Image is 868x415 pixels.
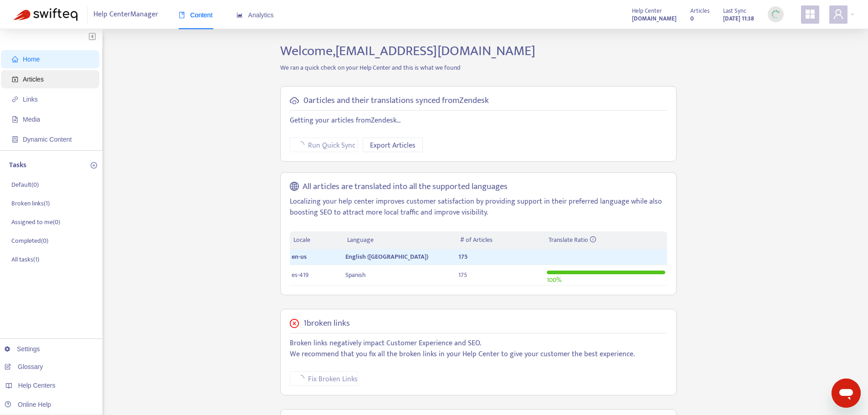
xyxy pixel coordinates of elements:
[290,182,299,192] span: global
[723,14,754,24] strong: [DATE] 11:38
[290,319,299,328] span: close-circle
[23,76,44,83] span: Articles
[179,12,185,18] span: book
[292,270,308,280] span: es-419
[93,6,158,23] span: Help Center Manager
[458,251,467,262] span: 175
[290,196,667,218] p: Localizing your help center improves customer satisfaction by providing support in their preferre...
[690,6,709,16] span: Articles
[833,9,844,20] span: user
[292,251,307,262] span: en-us
[12,116,18,123] span: file-image
[23,56,40,63] span: Home
[91,162,97,169] span: plus-circle
[290,138,358,152] button: Run Quick Sync
[11,180,39,190] p: Default ( 0 )
[290,338,667,360] p: Broken links negatively impact Customer Experience and SEO. We recommend that you fix all the bro...
[11,255,39,264] p: All tasks ( 1 )
[303,96,489,106] h5: 0 articles and their translations synced from Zendesk
[18,382,56,389] span: Help Centers
[290,115,667,126] p: Getting your articles from Zendesk ...
[236,11,274,19] span: Analytics
[723,6,746,16] span: Last Sync
[11,217,60,227] p: Assigned to me ( 0 )
[12,136,18,143] span: container
[14,8,77,21] img: Swifteq
[290,96,299,105] span: cloud-sync
[632,14,677,24] strong: [DOMAIN_NAME]
[179,11,213,19] span: Content
[23,136,72,143] span: Dynamic Content
[12,56,18,62] span: home
[11,236,48,246] p: Completed ( 0 )
[303,318,350,329] h5: 1 broken links
[23,116,40,123] span: Media
[11,199,50,208] p: Broken links ( 1 )
[457,231,544,249] th: # of Articles
[770,9,781,20] img: sync_loading.0b5143dde30e3a21642e.gif
[308,374,358,385] span: Fix Broken Links
[12,96,18,102] span: link
[290,371,358,386] button: Fix Broken Links
[5,345,40,353] a: Settings
[5,363,43,370] a: Glossary
[832,379,861,408] iframe: Button to launch messaging window
[296,140,305,149] span: loading
[632,6,662,16] span: Help Center
[345,251,428,262] span: English ([GEOGRAPHIC_DATA])
[458,270,467,280] span: 175
[273,63,683,72] p: We ran a quick check on your Help Center and this is what we found
[549,235,663,245] div: Translate Ratio
[632,13,677,24] a: [DOMAIN_NAME]
[690,14,694,24] strong: 0
[23,96,38,103] span: Links
[363,138,423,152] button: Export Articles
[290,231,344,249] th: Locale
[345,270,366,280] span: Spanish
[296,374,305,384] span: loading
[236,12,243,18] span: area-chart
[9,160,26,171] p: Tasks
[805,9,816,20] span: appstore
[5,401,51,408] a: Online Help
[547,275,561,285] span: 100 %
[344,231,457,249] th: Language
[303,182,508,192] h5: All articles are translated into all the supported languages
[280,40,535,62] span: Welcome, [EMAIL_ADDRESS][DOMAIN_NAME]
[370,140,416,151] span: Export Articles
[12,76,18,82] span: account-book
[308,140,355,151] span: Run Quick Sync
